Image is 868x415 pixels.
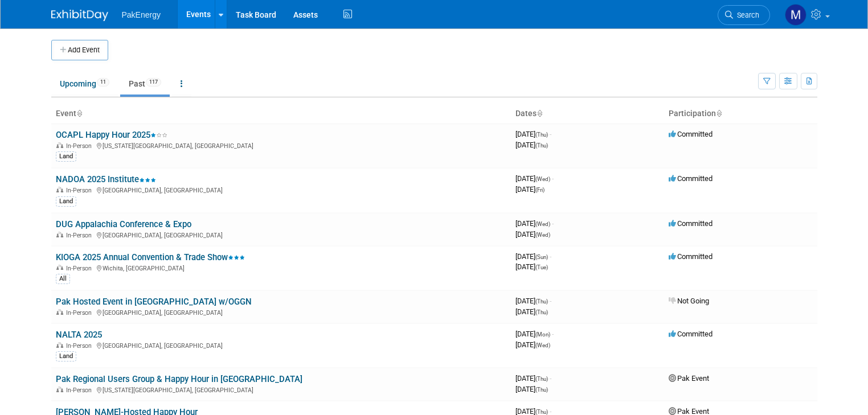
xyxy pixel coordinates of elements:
span: (Thu) [535,298,548,305]
a: NALTA 2025 [56,330,102,340]
img: In-Person Event [56,342,63,348]
span: - [550,130,551,138]
span: [DATE] [515,252,551,261]
span: (Sun) [535,254,548,260]
button: Add Event [51,40,108,60]
img: Mary Walker [785,4,806,26]
a: Sort by Start Date [537,109,542,118]
th: Dates [511,104,664,124]
a: Pak Hosted Event in [GEOGRAPHIC_DATA] w/OGGN [56,297,252,307]
span: In-Person [66,309,95,317]
span: (Mon) [535,331,550,338]
div: [GEOGRAPHIC_DATA], [GEOGRAPHIC_DATA] [56,185,506,194]
span: - [550,252,551,261]
div: Wichita, [GEOGRAPHIC_DATA] [56,263,506,272]
span: (Thu) [535,309,548,315]
span: - [550,374,551,383]
div: [GEOGRAPHIC_DATA], [GEOGRAPHIC_DATA] [56,230,506,239]
a: Sort by Participation Type [716,109,722,118]
span: - [552,174,554,183]
th: Event [51,104,511,124]
span: [DATE] [515,185,544,194]
span: [DATE] [515,340,550,349]
span: (Thu) [535,387,548,393]
span: Pak Event [669,374,709,383]
span: [DATE] [515,330,554,338]
span: 11 [97,78,109,87]
img: In-Person Event [56,232,63,237]
a: Upcoming11 [51,73,118,94]
span: In-Person [66,342,95,350]
div: Land [56,351,76,361]
div: Land [56,196,76,207]
span: - [550,297,551,305]
span: (Thu) [535,132,548,138]
span: (Fri) [535,187,544,193]
span: (Wed) [535,342,550,348]
th: Participation [664,104,817,124]
span: Not Going [669,297,709,305]
div: [GEOGRAPHIC_DATA], [GEOGRAPHIC_DATA] [56,307,506,317]
span: [DATE] [515,141,548,149]
a: Past117 [120,73,170,94]
img: In-Person Event [56,187,63,192]
span: Committed [669,219,713,228]
span: (Tue) [535,264,548,270]
span: [DATE] [515,174,554,183]
span: [DATE] [515,385,548,393]
span: 117 [146,78,161,87]
a: DUG Appalachia Conference & Expo [56,219,191,229]
div: [GEOGRAPHIC_DATA], [GEOGRAPHIC_DATA] [56,340,506,350]
span: Committed [669,252,713,261]
a: Pak Regional Users Group & Happy Hour in [GEOGRAPHIC_DATA] [56,374,302,384]
span: - [552,330,554,338]
a: OCAPL Happy Hour 2025 [56,130,167,140]
span: [DATE] [515,374,551,383]
span: Search [733,11,759,19]
span: Committed [669,130,713,138]
span: (Wed) [535,232,550,238]
span: [DATE] [515,230,550,239]
span: [DATE] [515,297,551,305]
span: (Thu) [535,142,548,149]
span: [DATE] [515,130,551,138]
span: (Wed) [535,221,550,227]
span: In-Person [66,265,95,272]
div: [US_STATE][GEOGRAPHIC_DATA], [GEOGRAPHIC_DATA] [56,141,506,150]
div: [US_STATE][GEOGRAPHIC_DATA], [GEOGRAPHIC_DATA] [56,385,506,394]
span: [DATE] [515,262,548,271]
img: In-Person Event [56,387,63,392]
span: PakEnergy [122,10,161,19]
img: ExhibitDay [51,10,108,21]
span: (Wed) [535,176,550,182]
span: In-Person [66,232,95,239]
span: In-Person [66,187,95,194]
a: NADOA 2025 Institute [56,174,156,184]
span: (Thu) [535,376,548,382]
img: In-Person Event [56,265,63,270]
div: All [56,274,70,284]
a: KIOGA 2025 Annual Convention & Trade Show [56,252,245,262]
a: Sort by Event Name [76,109,82,118]
img: In-Person Event [56,309,63,315]
span: In-Person [66,387,95,394]
span: (Thu) [535,409,548,415]
span: Committed [669,330,713,338]
a: Search [718,5,770,25]
span: [DATE] [515,219,554,228]
span: In-Person [66,142,95,150]
span: Committed [669,174,713,183]
img: In-Person Event [56,142,63,148]
div: Land [56,151,76,162]
span: - [552,219,554,228]
span: [DATE] [515,307,548,316]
